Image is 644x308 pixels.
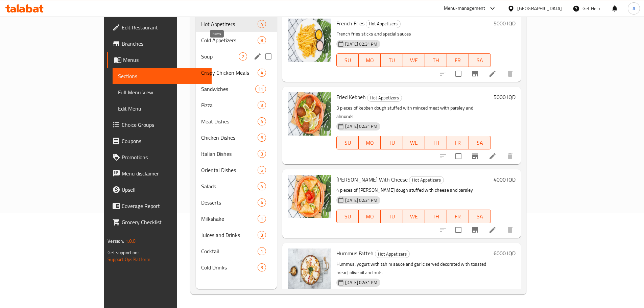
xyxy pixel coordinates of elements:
div: Milkshake1 [196,211,277,227]
div: Juices and Drinks3 [196,227,277,243]
span: 5 [258,167,266,173]
span: 4 [258,199,266,206]
a: Promotions [107,149,212,165]
span: Juices and Drinks [201,231,258,239]
div: Oriental Dishes [201,166,258,174]
div: Sandwiches [201,85,255,93]
a: Choice Groups [107,117,212,133]
div: Italian Dishes3 [196,146,277,162]
button: TU [381,136,403,149]
span: TH [428,212,444,221]
span: Grocery Checklist [122,218,206,226]
a: Grocery Checklist [107,214,212,230]
span: Upsell [122,186,206,194]
span: Hot Appetizers [409,176,444,184]
span: Soup [201,52,239,61]
div: items [258,166,266,174]
button: FR [447,53,469,67]
span: SU [339,55,356,65]
h6: 5000 IQD [494,92,516,102]
button: TH [425,136,447,149]
button: Branch-specific-item [467,66,483,82]
span: 4 [258,183,266,190]
span: SA [472,212,488,221]
span: WE [406,212,422,221]
span: French Fries [336,18,364,28]
div: items [258,117,266,125]
a: Coupons [107,133,212,149]
div: Crispy Chicken Meals [201,69,258,77]
p: 4 pieces of [PERSON_NAME] dough stuffed with cheese and parsley [336,186,491,194]
span: 3 [258,264,266,271]
div: Desserts4 [196,194,277,211]
a: Edit Restaurant [107,19,212,35]
span: SA [472,55,488,65]
img: Fried Kebbeh [288,92,331,136]
img: French Fries [288,19,331,62]
div: Cold Appetizers8 [196,32,277,48]
div: Salads4 [196,178,277,194]
div: Pizza [201,101,258,109]
span: Desserts [201,198,258,207]
span: [PERSON_NAME] With Cheese [336,174,408,185]
a: Support.OpsPlatform [108,255,150,264]
div: Sandwiches11 [196,81,277,97]
a: Full Menu View [113,84,212,100]
span: Salads [201,182,258,190]
a: Edit menu item [488,70,497,78]
div: Cold Drinks [201,263,258,271]
span: Promotions [122,153,206,161]
span: Cold Appetizers [201,36,258,44]
span: 4 [258,70,266,76]
div: Hot Appetizers [366,20,401,28]
span: Hummus Fatteh [336,248,374,258]
div: Italian Dishes [201,150,258,158]
div: Menu-management [444,4,485,13]
span: Coupons [122,137,206,145]
a: Coverage Report [107,198,212,214]
div: Oriental Dishes5 [196,162,277,178]
button: SA [469,136,491,149]
span: 3 [258,151,266,157]
span: Full Menu View [118,88,206,96]
span: 1.0.0 [125,237,136,245]
span: 1 [258,216,266,222]
button: FR [447,136,469,149]
span: MO [361,212,378,221]
span: 2 [239,53,247,60]
span: TU [383,212,400,221]
span: SU [339,212,356,221]
a: Upsell [107,182,212,198]
a: Sections [113,68,212,84]
div: Hot Appetizers [367,94,402,102]
div: Hot Appetizers [409,176,444,184]
a: Menu disclaimer [107,165,212,182]
span: [DATE] 02:31 PM [342,279,380,286]
div: Cold Drinks3 [196,259,277,276]
span: Hot Appetizers [201,20,258,28]
button: FR [447,210,469,223]
span: TU [383,138,400,148]
span: MO [361,55,378,65]
div: items [255,85,266,93]
span: Chicken Dishes [201,134,258,142]
a: Menus [107,52,212,68]
div: Pizza9 [196,97,277,113]
button: TU [381,210,403,223]
span: Meat Dishes [201,117,258,125]
div: Hot Appetizers [375,250,410,258]
span: 1 [258,248,266,255]
span: Cocktail [201,247,258,255]
span: FR [450,55,466,65]
h6: 5000 IQD [494,19,516,28]
button: SA [469,210,491,223]
a: Edit menu item [488,226,497,234]
div: Cocktail1 [196,243,277,259]
span: A [633,5,635,12]
span: Edit Restaurant [122,23,206,31]
span: [DATE] 02:31 PM [342,41,380,47]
